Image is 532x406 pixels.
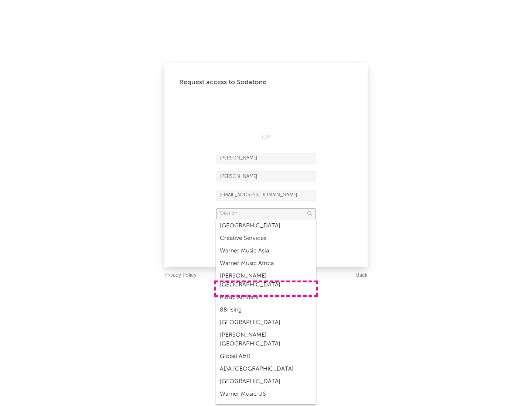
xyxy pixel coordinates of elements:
[216,375,316,388] div: [GEOGRAPHIC_DATA]
[216,291,316,304] div: Music All Stars
[216,304,316,316] div: 88rising
[216,153,316,164] input: First Name
[216,190,316,201] input: Email
[216,350,316,363] div: Global A&R
[179,78,353,87] div: Request access to Sodatone
[216,329,316,350] div: [PERSON_NAME] [GEOGRAPHIC_DATA]
[216,245,316,257] div: Warner Music Asia
[216,208,316,219] input: Division
[216,220,316,232] div: [GEOGRAPHIC_DATA]
[216,270,316,291] div: [PERSON_NAME] [GEOGRAPHIC_DATA]
[216,133,316,142] div: OR
[216,257,316,270] div: Warner Music Africa
[216,363,316,375] div: ADA [GEOGRAPHIC_DATA]
[216,232,316,245] div: Creative Services
[216,171,316,182] input: Last Name
[164,271,197,280] a: Privacy Policy
[356,271,368,280] a: Back
[216,316,316,329] div: [GEOGRAPHIC_DATA]
[216,388,316,400] div: Warner Music US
